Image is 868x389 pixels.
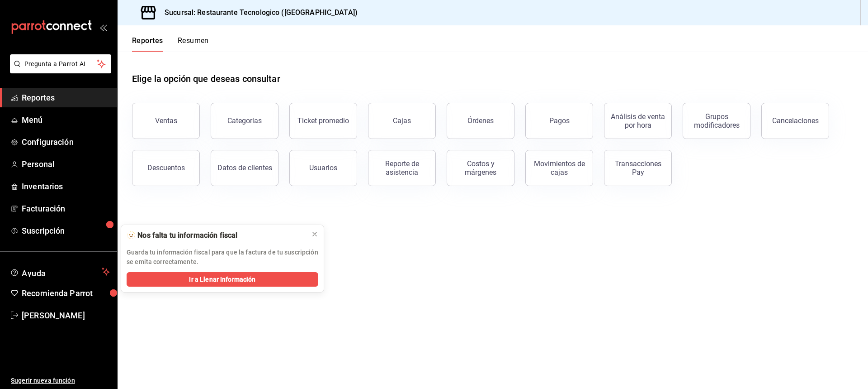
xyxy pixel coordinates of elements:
span: Reportes [22,91,110,104]
div: Usuarios [309,163,337,172]
button: Datos de clientes [211,150,278,186]
p: Guarda tu información fiscal para que la factura de tu suscripción se emita correctamente. [127,248,318,267]
div: Costos y márgenes [453,159,509,177]
div: Órdenes [467,116,494,125]
span: Sugerir nueva función [11,376,110,385]
button: Grupos modificadores [683,103,750,139]
div: Grupos modificadores [689,112,745,130]
div: Cancelaciones [772,116,819,125]
div: Ventas [155,116,177,125]
span: Facturación [22,202,110,215]
button: Cajas [368,103,436,139]
div: Movimientos de cajas [531,159,587,177]
a: Pregunta a Parrot AI [6,66,111,75]
button: Ticket promedio [289,103,357,139]
button: Ir a Llenar Información [127,272,318,287]
button: Ventas [132,103,200,139]
span: Ir a Llenar Información [189,275,255,284]
button: Pagos [525,103,593,139]
button: Reporte de asistencia [368,150,436,186]
span: Configuración [22,136,110,148]
span: Recomienda Parrot [22,287,110,299]
button: Transacciones Pay [604,150,672,186]
button: Categorías [211,103,278,139]
div: Reporte de asistencia [374,159,430,177]
button: Movimientos de cajas [525,150,593,186]
div: Cajas [393,116,411,125]
div: Ticket promedio [297,116,349,125]
h1: Elige la opción que deseas consultar [132,72,280,86]
span: [PERSON_NAME] [22,309,110,322]
button: Resumen [178,36,209,52]
div: navigation tabs [132,36,209,52]
div: 🫥 Nos falta tu información fiscal [127,231,304,240]
div: Descuentos [147,163,185,172]
button: Usuarios [289,150,357,186]
span: Pregunta a Parrot AI [24,59,97,69]
h3: Sucursal: Restaurante Tecnologico ([GEOGRAPHIC_DATA]) [157,7,358,18]
button: Órdenes [447,103,514,139]
button: open_drawer_menu [99,24,107,31]
button: Cancelaciones [761,103,829,139]
span: Ayuda [22,266,98,277]
div: Transacciones Pay [610,159,666,177]
div: Categorías [227,116,262,125]
div: Análisis de venta por hora [610,112,666,130]
span: Personal [22,158,110,170]
div: Pagos [549,116,570,125]
button: Costos y márgenes [447,150,514,186]
button: Pregunta a Parrot AI [10,54,111,73]
span: Inventarios [22,180,110,192]
span: Suscripción [22,225,110,237]
button: Reportes [132,36,163,52]
button: Descuentos [132,150,200,186]
div: Datos de clientes [217,163,272,172]
button: Análisis de venta por hora [604,103,672,139]
span: Menú [22,114,110,126]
